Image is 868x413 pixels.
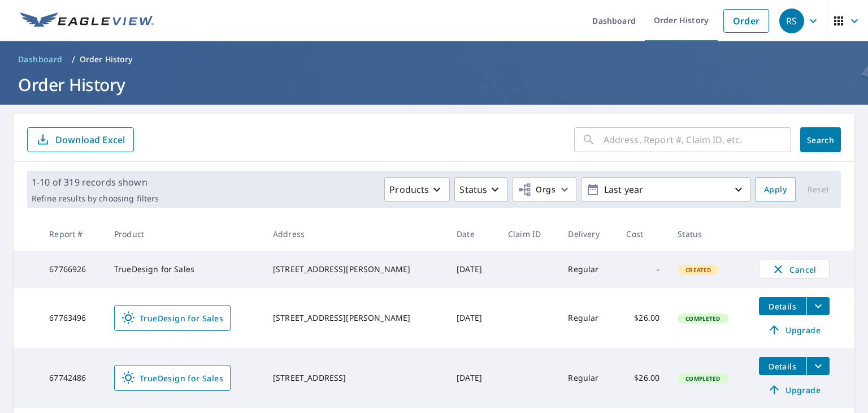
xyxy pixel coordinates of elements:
a: Order [723,9,769,33]
td: $26.00 [617,288,669,348]
span: TrueDesign for Sales [121,311,223,325]
th: Status [669,217,749,251]
button: Download Excel [27,127,134,152]
span: Upgrade [766,323,823,337]
td: TrueDesign for Sales [105,251,264,288]
a: Upgrade [759,321,830,339]
td: 67766926 [40,251,105,288]
div: [STREET_ADDRESS][PERSON_NAME] [273,312,439,324]
div: RS [779,8,804,33]
button: Last year [581,177,750,202]
span: TrueDesign for Sales [121,371,223,385]
th: Claim ID [499,217,559,251]
span: Upgrade [766,383,823,397]
th: Cost [617,217,669,251]
th: Date [448,217,499,251]
td: Regular [559,348,617,408]
input: Address, Report #, Claim ID, etc. [604,124,791,156]
button: detailsBtn-67763496 [759,297,806,315]
button: filesDropdownBtn-67742486 [806,357,830,375]
button: Apply [755,177,796,202]
p: Last year [600,180,732,200]
span: Search [809,135,832,145]
img: EV Logo [20,12,154,29]
p: Products [389,183,429,196]
td: [DATE] [448,288,499,348]
button: Orgs [513,177,576,202]
a: TrueDesign for Sales [114,305,231,331]
span: Cancel [771,263,818,276]
span: Details [766,361,800,372]
p: Download Excel [55,134,125,146]
th: Report # [40,217,105,251]
a: Upgrade [759,381,830,399]
p: Refine results by choosing filters [32,193,159,204]
span: Dashboard [18,54,63,65]
span: Orgs [518,183,555,197]
th: Product [105,217,264,251]
th: Address [264,217,448,251]
div: [STREET_ADDRESS][PERSON_NAME] [273,264,439,275]
td: Regular [559,251,617,288]
button: detailsBtn-67742486 [759,357,806,375]
td: Regular [559,288,617,348]
button: filesDropdownBtn-67763496 [806,297,830,315]
a: Dashboard [14,50,67,68]
button: Products [384,177,450,202]
button: Search [800,127,841,152]
td: [DATE] [448,348,499,408]
p: 1-10 of 319 records shown [32,175,159,189]
p: Status [459,183,487,196]
button: Cancel [759,260,830,279]
td: $26.00 [617,348,669,408]
p: Order History [80,54,133,65]
h1: Order History [14,73,854,96]
th: Delivery [559,217,617,251]
span: Created [679,266,718,274]
td: - [617,251,669,288]
button: Status [454,177,508,202]
td: 67763496 [40,288,105,348]
td: [DATE] [448,251,499,288]
span: Completed [679,375,727,382]
a: TrueDesign for Sales [114,365,231,391]
li: / [72,53,75,66]
nav: breadcrumb [14,50,854,68]
span: Completed [679,315,727,322]
span: Apply [764,183,787,197]
div: [STREET_ADDRESS] [273,372,439,384]
td: 67742486 [40,348,105,408]
span: Details [766,301,800,312]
